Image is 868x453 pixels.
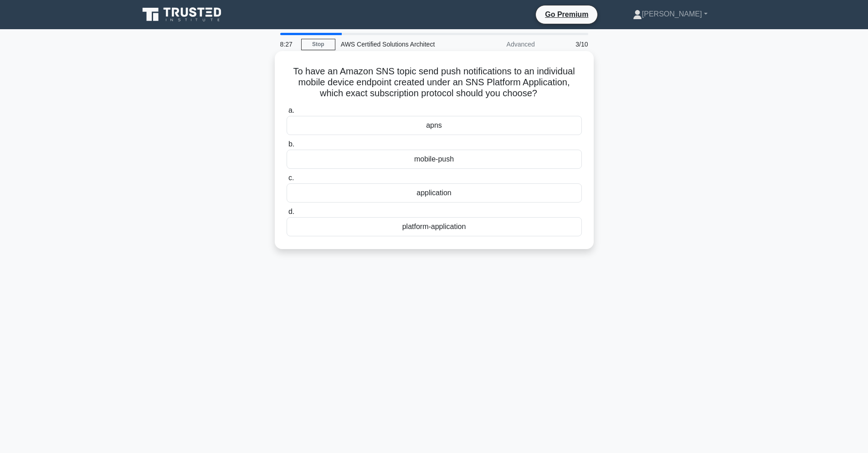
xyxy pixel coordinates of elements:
[301,39,335,50] a: Stop
[287,116,582,135] div: apns
[288,106,294,114] span: a.
[335,35,461,53] div: AWS Certified Solutions Architect
[461,35,540,53] div: Advanced
[287,217,582,236] div: platform-application
[611,5,729,23] a: [PERSON_NAME]
[275,35,301,53] div: 8:27
[539,9,594,20] a: Go Premium
[286,66,583,99] h5: To have an Amazon SNS topic send push notifications to an individual mobile device endpoint creat...
[288,208,294,215] span: d.
[287,183,582,203] div: application
[288,174,294,182] span: c.
[287,150,582,169] div: mobile-push
[540,35,594,53] div: 3/10
[288,140,294,148] span: b.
